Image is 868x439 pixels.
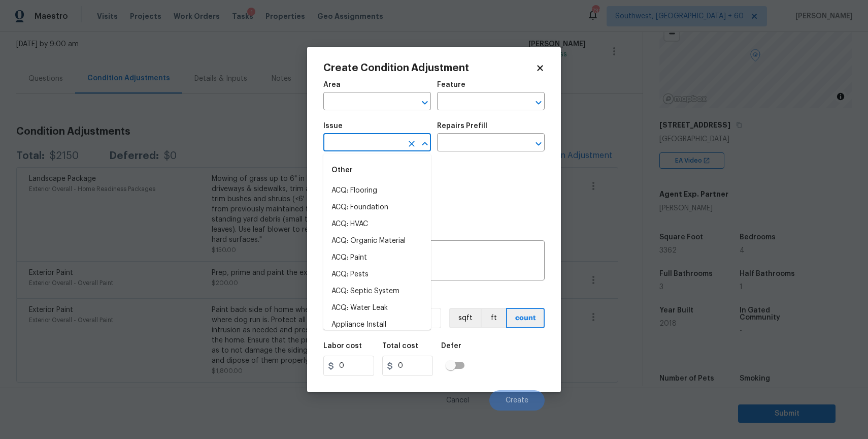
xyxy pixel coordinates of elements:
li: ACQ: Paint [323,249,431,266]
button: Open [531,96,546,110]
li: ACQ: Septic System [323,283,431,300]
h5: Defer [441,342,461,350]
div: Other [323,158,431,182]
li: Appliance Install [323,317,431,333]
h5: Issue [323,122,343,130]
button: count [506,308,545,328]
li: ACQ: Water Leak [323,300,431,317]
li: ACQ: Flooring [323,182,431,199]
button: Clear [405,137,419,151]
h5: Labor cost [323,342,362,350]
h5: Area [323,81,341,88]
li: ACQ: Organic Material [323,233,431,249]
h5: Feature [437,81,465,88]
button: Close [418,137,432,151]
h5: Total cost [382,342,418,350]
li: ACQ: Pests [323,266,431,283]
h5: Repairs Prefill [437,122,487,130]
button: Create [489,390,545,411]
h2: Create Condition Adjustment [323,63,536,73]
button: Cancel [430,390,485,411]
span: Create [506,397,528,404]
button: Open [418,96,432,110]
button: Open [531,137,546,151]
li: ACQ: Foundation [323,199,431,216]
button: sqft [449,308,481,328]
span: Cancel [446,397,469,404]
li: ACQ: HVAC [323,216,431,233]
button: ft [481,308,506,328]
